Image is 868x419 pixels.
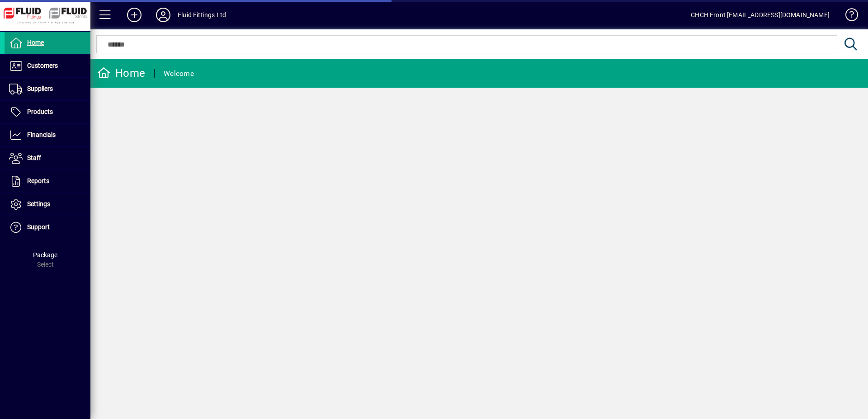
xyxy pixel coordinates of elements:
span: Settings [27,200,50,207]
div: Welcome [164,66,194,81]
div: Fluid Fittings Ltd [178,8,226,22]
div: CHCH Front [EMAIL_ADDRESS][DOMAIN_NAME] [691,8,830,22]
a: Knowledge Base [839,2,857,31]
a: Financials [5,124,90,146]
span: Reports [27,177,49,184]
div: Home [97,66,145,80]
button: Add [120,7,149,23]
span: Home [27,39,44,46]
span: Suppliers [27,85,53,92]
span: Financials [27,131,56,138]
span: Staff [27,154,41,161]
span: Package [33,251,57,259]
a: Reports [5,170,90,193]
a: Settings [5,193,90,216]
a: Staff [5,147,90,169]
button: Profile [149,7,178,23]
span: Support [27,223,50,231]
span: Customers [27,62,58,69]
a: Suppliers [5,78,90,100]
a: Products [5,101,90,123]
a: Customers [5,55,90,77]
a: Support [5,216,90,239]
span: Products [27,108,53,115]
